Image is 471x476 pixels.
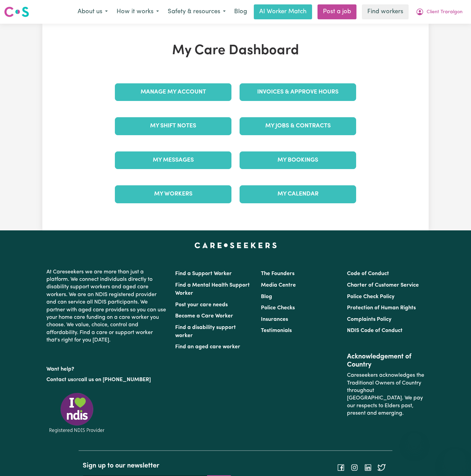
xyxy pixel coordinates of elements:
a: Post a job [318,4,356,19]
a: Become a Care Worker [175,313,233,319]
a: Follow Careseekers on Instagram [350,465,359,470]
a: Protection of Human Rights [347,305,416,311]
a: Find a Mental Health Support Worker [175,283,250,296]
p: or [46,373,167,386]
a: Complaints Policy [347,317,391,322]
p: Careseekers acknowledges the Traditional Owners of Country throughout [GEOGRAPHIC_DATA]. We pay o... [347,369,425,420]
button: Safety & resources [163,5,230,19]
a: Insurances [261,317,288,322]
a: Media Centre [261,283,296,288]
a: Testimonials [261,328,292,333]
a: Find an aged care worker [175,344,240,350]
button: About us [73,5,112,19]
a: Charter of Customer Service [347,283,419,288]
h2: Acknowledgement of Country [347,353,425,369]
a: call us on [PHONE_NUMBER] [78,377,151,382]
a: Contact us [46,377,73,382]
h2: Sign up to our newsletter [83,462,231,470]
a: The Founders [261,271,294,276]
a: My Workers [115,185,231,203]
a: Blog [261,294,272,299]
a: Careseekers home page [194,243,277,248]
a: Police Check Policy [347,294,394,299]
a: Find workers [362,4,409,19]
p: At Careseekers we are more than just a platform. We connect individuals directly to disability su... [46,266,167,347]
a: My Bookings [240,151,356,169]
a: Post your care needs [175,302,228,308]
a: My Calendar [240,185,356,203]
p: Want help? [46,363,167,373]
a: Follow Careseekers on LinkedIn [364,465,372,470]
a: Follow Careseekers on Twitter [377,465,386,470]
a: Follow Careseekers on Facebook [337,465,345,470]
a: Manage My Account [115,83,231,101]
a: Careseekers logo [4,4,29,20]
button: How it works [112,5,163,19]
a: Find a disability support worker [175,325,236,338]
a: AI Worker Match [254,4,312,19]
a: Invoices & Approve Hours [240,83,356,101]
span: Client Traralgon [427,8,463,16]
img: Careseekers logo [4,6,29,18]
a: Blog [230,4,251,19]
a: Code of Conduct [347,271,389,276]
button: My Account [411,5,467,19]
a: My Shift Notes [115,117,231,135]
a: Police Checks [261,305,295,311]
a: Find a Support Worker [175,271,232,276]
a: My Messages [115,151,231,169]
iframe: Button to launch messaging window [444,449,466,471]
h1: My Care Dashboard [111,43,360,59]
iframe: Close message [408,433,421,446]
a: My Jobs & Contracts [240,117,356,135]
a: NDIS Code of Conduct [347,328,403,333]
img: Registered NDIS provider [46,392,107,434]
